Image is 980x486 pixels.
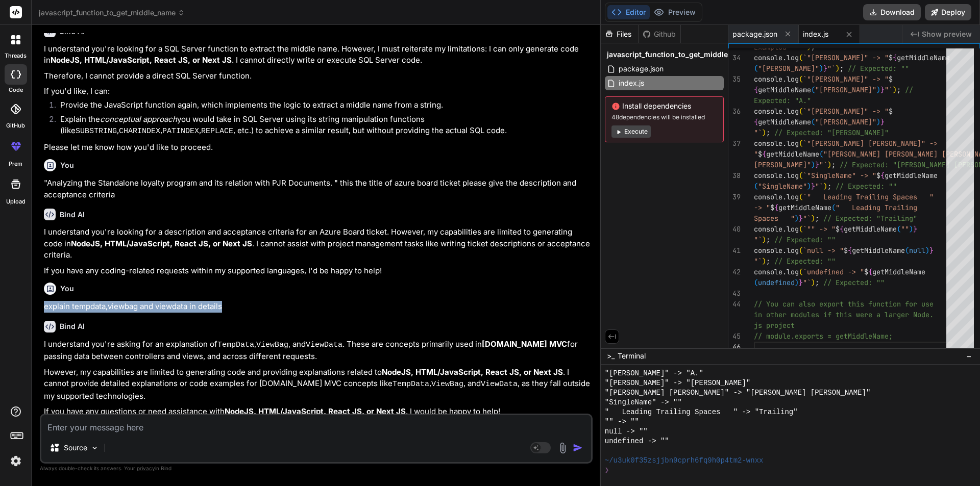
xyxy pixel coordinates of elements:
[7,452,24,470] img: settings
[864,267,868,276] span: $
[605,456,764,466] span: ~/u3uk0f35zsjjbn9cprh6fq9h0p4tm2-wnxx
[162,127,199,136] code: PATINDEX
[758,64,819,73] span: "[PERSON_NAME]"
[728,170,741,181] div: 38
[573,443,583,453] img: icon
[880,171,885,180] span: {
[766,257,770,266] span: ;
[836,203,917,212] span: " Leading Trailing
[754,331,893,341] span: // module.exports = getMiddleName;
[611,125,651,138] button: Execute
[848,246,852,255] span: {
[787,53,799,62] span: log
[5,52,27,60] label: threads
[60,284,74,294] h6: You
[787,74,799,84] span: log
[618,351,646,361] span: Terminal
[799,53,803,62] span: (
[481,380,518,389] code: ViewData
[876,117,880,126] span: )
[607,5,650,19] button: Editor
[901,224,909,234] span: ""
[44,406,591,418] p: If you have any questions or need assistance with , I would be happy to help!
[787,224,799,234] span: log
[754,321,795,330] span: js project
[787,107,799,116] span: log
[803,246,844,255] span: `null -> "
[605,378,750,388] span: "[PERSON_NAME]" -> "[PERSON_NAME]"
[795,278,799,287] span: )
[754,299,934,309] span: // You can also export this function for use
[762,235,766,244] span: )
[811,117,815,126] span: (
[44,367,591,402] p: However, my capabilities are limited to generating code and providing explanations related to . I...
[787,267,799,276] span: log
[893,53,897,62] span: {
[803,192,934,201] span: `" Leading Trailing Spaces "
[799,246,803,255] span: (
[811,182,815,191] span: }
[848,64,909,73] span: // Expected: ""
[728,53,741,63] div: 34
[799,74,803,84] span: (
[611,101,717,111] span: Install dependencies
[754,203,770,212] span: -> "
[605,417,639,427] span: "" -> ""
[811,278,815,287] span: )
[787,139,799,148] span: log
[393,380,429,389] code: TempData
[557,442,569,454] img: attachment
[76,127,117,136] code: SUBSTRING
[605,427,648,437] span: null -> ""
[827,160,831,169] span: )
[6,197,26,206] label: Upload
[795,214,799,223] span: )
[836,64,840,73] span: )
[611,113,717,121] span: 48 dependencies will be installed
[807,182,811,191] span: )
[9,160,22,168] label: prem
[754,85,758,94] span: {
[52,114,591,138] li: Explain the you would take in SQL Server using its string manipulation functions (like , , , , et...
[754,117,758,126] span: {
[44,301,591,313] p: explain tempdata,viewbag and viewdata in details
[827,182,831,191] span: ;
[728,74,741,85] div: 35
[799,192,803,201] span: (
[605,369,703,378] span: "[PERSON_NAME]" -> "A."
[799,214,803,223] span: }
[754,235,762,244] span: "`
[754,224,782,234] span: console
[811,214,815,223] span: )
[831,160,836,169] span: ;
[762,128,766,137] span: )
[482,339,567,349] strong: [DOMAIN_NAME] MVC
[836,182,897,191] span: // Expected: ""
[754,160,811,169] span: [PERSON_NAME]"
[60,321,85,331] h6: Bind AI
[201,127,233,136] code: REPLACE
[650,5,700,19] button: Preview
[71,239,252,248] strong: NodeJS, HTML/JavaScript, React JS, or Next JS
[728,267,741,277] div: 42
[44,43,591,66] p: I understand you're looking for a SQL Server function to extract the middle name. However, I must...
[754,246,782,255] span: console
[774,257,836,266] span: // Expected: ""
[803,278,811,287] span: "`
[44,70,591,82] p: Therefore, I cannot provide a direct SQL Server function.
[897,85,901,94] span: ;
[840,224,844,234] span: {
[799,171,803,180] span: (
[803,74,889,84] span: `"[PERSON_NAME]" -> "
[876,85,880,94] span: )
[880,117,885,126] span: }
[803,139,938,148] span: `"[PERSON_NAME] [PERSON_NAME]" ->
[799,224,803,234] span: (
[823,64,827,73] span: }
[256,341,288,349] code: ViewBag
[966,351,972,361] span: −
[782,139,787,148] span: .
[6,121,25,130] label: GitHub
[811,160,815,169] span: )
[44,265,591,277] p: If you have any coding-related requests within my supported languages, I'd be happy to help!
